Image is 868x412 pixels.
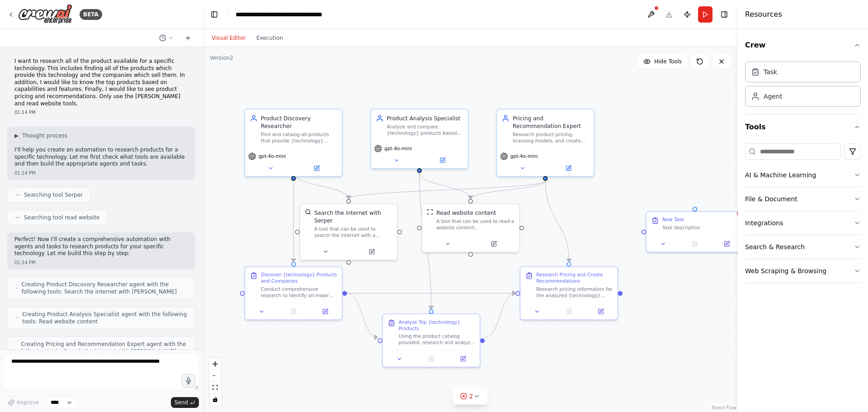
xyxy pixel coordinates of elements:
div: Version 2 [210,54,233,62]
span: Searching tool Serper [24,191,83,199]
g: Edge from 7aef1166-bb5c-4f8b-90aa-0cd61ae74df9 to 641a1b60-626d-46ed-88a8-3b0ccbf36c27 [344,181,549,199]
button: Open in side panel [472,239,516,249]
div: 01:14 PM [14,109,188,116]
div: Research Pricing and Create RecommendationsResearch pricing information for the analyzed {technol... [520,266,618,320]
div: Research product pricing, licensing models, and create tailored recommendations for {technology} ... [513,132,589,144]
h4: Resources [745,9,782,20]
button: Open in side panel [449,354,476,364]
g: Edge from 15cf2790-84a2-475d-bf42-866fc1e876c9 to d60f7152-8a92-44b8-a4df-3cfc3335cafa [415,173,475,199]
span: gpt-4o-mini [510,153,538,160]
button: AI & Machine Learning [745,163,861,187]
g: Edge from 3860a680-bb53-44c1-8fdb-ed30b2512d40 to caf6cfc7-5c07-41f0-b5db-f1e1625cf7c3 [289,173,297,262]
div: Tools [745,140,861,290]
button: Open in side panel [546,163,590,173]
button: Integrations [745,211,861,235]
button: 2 [453,388,488,405]
p: I want to research all of the product available for a specific technology. This includes finding ... [14,58,188,107]
button: Crew [745,33,861,58]
span: gpt-4o-mini [259,153,286,160]
span: 2 [469,392,473,401]
span: Thought process [22,132,67,139]
span: ▶ [14,132,19,139]
span: Hide Tools [654,58,682,65]
button: Visual Editor [206,33,251,43]
div: Product Analysis Specialist [387,114,463,122]
g: Edge from 15cf2790-84a2-475d-bf42-866fc1e876c9 to 200f7fd9-e225-4646-8e13-dd4d90ccec6c [415,173,435,309]
div: New TaskTask description [646,211,744,252]
g: Edge from caf6cfc7-5c07-41f0-b5db-f1e1625cf7c3 to 5d569bc2-0ab2-490b-91af-75164b0cf6ea [347,289,516,297]
g: Edge from 3860a680-bb53-44c1-8fdb-ed30b2512d40 to 641a1b60-626d-46ed-88a8-3b0ccbf36c27 [289,173,352,199]
g: Edge from 200f7fd9-e225-4646-8e13-dd4d90ccec6c to 5d569bc2-0ab2-490b-91af-75164b0cf6ea [485,289,515,341]
button: Open in side panel [713,239,741,249]
button: Click to speak your automation idea [182,374,195,388]
div: Find and catalog all products that provide {technology} solutions, including identifying the comp... [261,132,337,144]
div: Research Pricing and Create Recommendations [536,272,613,284]
div: SerperDevToolSearch the internet with SerperA tool that can be used to search the internet with a... [299,203,398,260]
span: Creating Product Analysis Specialist agent with the following tools: Read website content [22,311,188,325]
img: Logo [18,4,72,24]
button: Improve [4,397,43,408]
button: Start a new chat [181,33,195,43]
p: Perfect! Now I'll create a comprehensive automation with agents and tasks to research products fo... [14,236,188,257]
span: Improve [17,399,39,406]
div: Product Analysis SpecialistAnalyze and compare {technology} products based on their capabilities,... [370,109,469,169]
div: Pricing and Recommendation Expert [513,114,589,130]
span: Send [175,399,188,406]
button: File & Document [745,187,861,211]
button: No output available [678,239,712,249]
button: zoom out [209,370,221,382]
span: gpt-4o-mini [384,145,412,152]
button: No output available [552,307,586,316]
div: 01:14 PM [14,259,188,266]
button: No output available [277,307,310,316]
div: Discover {technology} Products and CompaniesConduct comprehensive research to identify all major ... [244,266,343,320]
div: A tool that can be used to search the internet with a search_query. Supports different search typ... [314,226,392,239]
p: I'll help you create an automation to research products for a specific technology. Let me first c... [14,147,188,168]
button: No output available [415,354,448,364]
img: ScrapeWebsiteTool [427,209,433,215]
div: Agent [764,92,782,101]
div: 01:14 PM [14,170,188,176]
span: Searching tool read website [24,214,99,221]
div: Analyze and compare {technology} products based on their capabilities, features, and performance ... [387,124,463,137]
button: Execution [251,33,288,43]
button: Open in side panel [587,307,614,316]
button: Open in side panel [349,247,394,256]
button: Hide right sidebar [718,8,731,21]
div: Task [764,67,777,76]
g: Edge from 7aef1166-bb5c-4f8b-90aa-0cd61ae74df9 to 5d569bc2-0ab2-490b-91af-75164b0cf6ea [542,181,573,262]
span: Creating Product Discovery Researcher agent with the following tools: Search the internet with [P... [22,281,188,295]
g: Edge from caf6cfc7-5c07-41f0-b5db-f1e1625cf7c3 to 200f7fd9-e225-4646-8e13-dd4d90ccec6c [347,289,378,341]
img: SerperDevTool [305,209,311,215]
div: Crew [745,58,861,114]
div: Using the product catalog provided, research and analyze the capabilities and features of the top... [399,333,475,346]
button: Tools [745,114,861,140]
div: Task description [662,224,739,231]
button: Hide Tools [638,54,687,69]
div: React Flow controls [209,358,221,405]
div: Conduct comprehensive research to identify all major products that provide {technology} solutions... [261,286,337,298]
div: ScrapeWebsiteToolRead website contentA tool that can be used to read a website content. [421,203,520,252]
div: Analyze Top {technology} Products [399,319,475,331]
button: Switch to previous chat [156,33,177,43]
button: Search & Research [745,235,861,259]
button: Hide left sidebar [208,8,221,21]
div: BETA [80,9,102,20]
nav: breadcrumb [236,10,322,19]
div: Discover {technology} Products and Companies [261,272,337,284]
div: Research pricing information for the analyzed {technology} products, including subscription model... [536,286,613,298]
div: Read website content [436,209,496,217]
div: Pricing and Recommendation ExpertResearch product pricing, licensing models, and create tailored ... [496,109,595,177]
g: Edge from 7aef1166-bb5c-4f8b-90aa-0cd61ae74df9 to d60f7152-8a92-44b8-a4df-3cfc3335cafa [467,181,549,199]
button: Open in side panel [420,156,465,165]
div: A tool that can be used to read a website content. [436,218,514,231]
button: Web Scraping & Browsing [745,259,861,283]
div: Analyze Top {technology} ProductsUsing the product catalog provided, research and analyze the cap... [382,313,481,367]
div: Product Discovery Researcher [261,114,337,130]
div: Product Discovery ResearcherFind and catalog all products that provide {technology} solutions, in... [244,109,343,177]
div: New Task [662,217,684,223]
button: Open in side panel [312,307,339,316]
div: Search the internet with Serper [314,209,392,225]
span: Creating Pricing and Recommendation Expert agent with the following tools: Search the internet wi... [21,341,188,362]
button: Open in side panel [294,163,339,173]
